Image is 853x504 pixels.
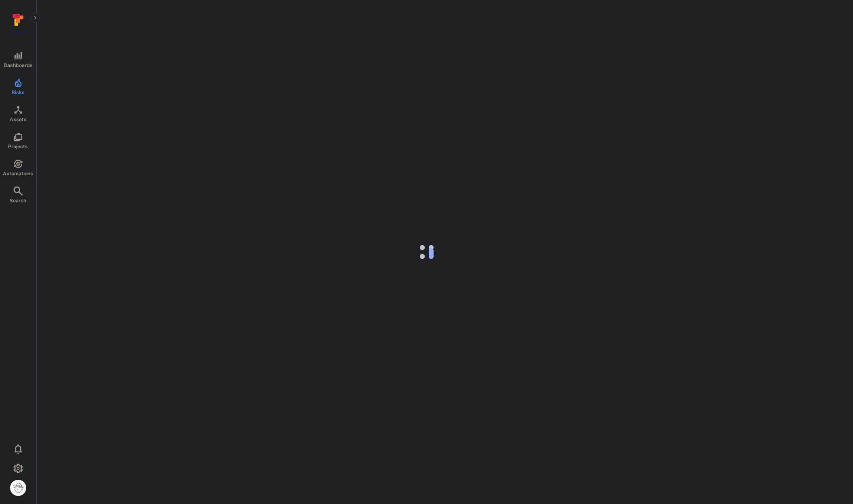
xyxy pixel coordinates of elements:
[12,89,25,95] span: Risks
[4,62,33,68] span: Dashboards
[10,480,26,496] img: ACg8ocIqQenU2zSVn4varczOTTpfOuOTqpqMYkpMWRLjejB-DtIEo7w=s96-c
[10,480,26,496] div: Justin Kim
[8,143,28,149] span: Projects
[30,13,40,23] button: Expand navigation menu
[32,15,38,21] i: Expand navigation menu
[3,170,33,176] span: Automations
[10,197,26,204] span: Search
[10,116,27,122] span: Assets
